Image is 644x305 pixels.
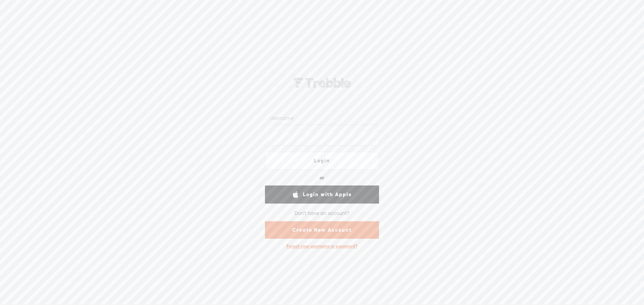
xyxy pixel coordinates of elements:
a: Create New Account [265,221,379,239]
a: Login [265,152,379,170]
div: Forgot your username or password? [283,240,361,252]
a: Login with Apple [265,185,379,204]
div: Don't have an account? [294,206,350,220]
div: or [320,172,324,183]
input: Username [269,112,378,125]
